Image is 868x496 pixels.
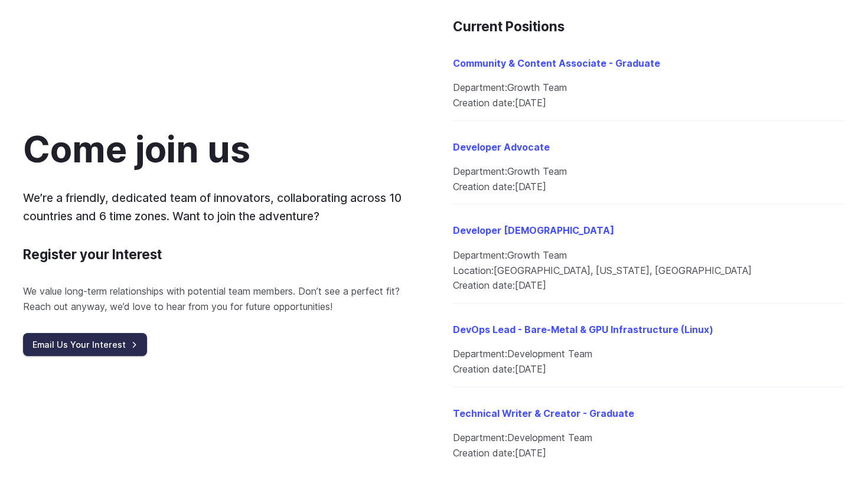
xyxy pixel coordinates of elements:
h2: Come join us [23,130,250,170]
li: [GEOGRAPHIC_DATA], [US_STATE], [GEOGRAPHIC_DATA] [453,263,845,279]
h3: Current Positions [453,16,845,37]
a: Email Us Your Interest [23,333,147,356]
li: Development Team [453,430,845,446]
a: Community & Content Associate - Graduate [453,57,660,69]
li: [DATE] [453,362,845,377]
li: Growth Team [453,248,845,263]
p: We value long-term relationships with potential team members. Don’t see a perfect fit? Reach out ... [23,284,415,314]
a: Technical Writer & Creator - Graduate [453,407,634,419]
span: Department: [453,249,507,261]
span: Creation date: [453,181,515,192]
li: Growth Team [453,80,845,96]
span: Creation date: [453,447,515,459]
a: Developer Advocate [453,141,550,153]
span: Department: [453,165,507,177]
li: Development Team [453,347,845,362]
h3: Register your Interest [23,244,162,265]
span: Department: [453,81,507,93]
p: We’re a friendly, dedicated team of innovators, collaborating across 10 countries and 6 time zone... [23,189,415,225]
a: DevOps Lead - Bare-Metal & GPU Infrastructure (Linux) [453,324,713,335]
li: [DATE] [453,278,845,293]
span: Location: [453,265,494,276]
span: Creation date: [453,363,515,375]
li: [DATE] [453,446,845,461]
li: Growth Team [453,164,845,180]
a: Developer [DEMOGRAPHIC_DATA] [453,224,614,236]
span: Creation date: [453,97,515,109]
span: Department: [453,432,507,443]
li: [DATE] [453,180,845,195]
span: Department: [453,348,507,360]
li: [DATE] [453,96,845,111]
span: Creation date: [453,279,515,291]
